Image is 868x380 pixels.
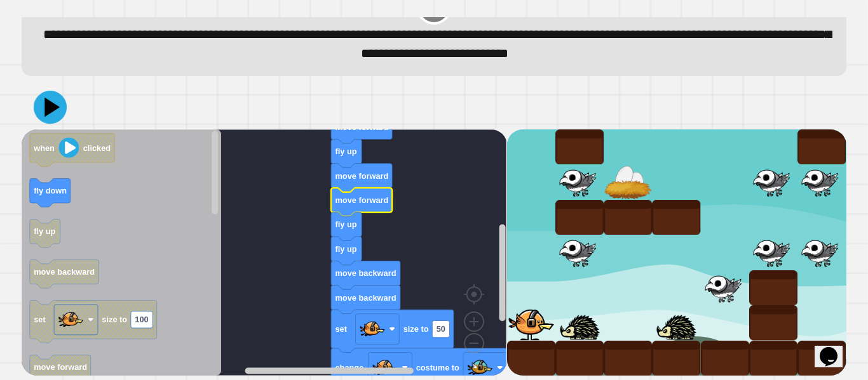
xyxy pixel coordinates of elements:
text: change [336,363,364,372]
text: when [33,143,55,153]
text: move backward [336,268,397,278]
text: costume to [416,363,459,372]
text: fly up [336,219,357,229]
iframe: chat widget [815,329,855,367]
text: move forward [34,363,87,372]
text: clicked [83,143,111,153]
text: fly up [336,147,357,156]
text: move backward [34,267,95,277]
text: fly up [34,226,55,236]
text: 100 [135,315,149,324]
text: fly down [34,186,67,195]
text: set [336,324,348,334]
text: move forward [336,195,389,205]
text: set [34,315,46,324]
text: size to [403,324,429,334]
text: 50 [437,324,445,334]
text: move forward [336,171,389,180]
text: move backward [336,292,397,302]
text: size to [102,315,128,324]
text: fly up [336,244,357,254]
div: Blockly Workspace [22,129,506,376]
